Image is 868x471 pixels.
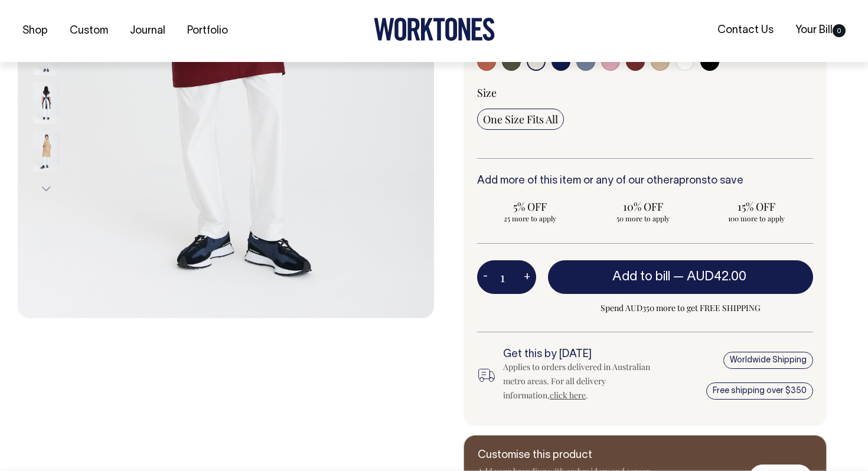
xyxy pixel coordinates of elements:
[477,196,583,227] input: 5% OFF 25 more to apply
[703,196,810,227] input: 15% OFF 100 more to apply
[548,260,813,293] button: Add to bill —AUD42.00
[33,82,60,123] img: dark-navy
[37,175,55,202] button: Next
[125,21,170,41] a: Journal
[18,21,53,41] a: Shop
[483,199,577,214] span: 5% OFF
[596,214,691,223] span: 50 more to apply
[33,34,60,75] img: dark-navy
[590,196,697,227] input: 10% OFF 50 more to apply
[477,109,564,130] input: One Size Fits All
[709,214,804,223] span: 100 more to apply
[612,271,670,283] span: Add to bill
[483,214,577,223] span: 25 more to apply
[182,21,233,41] a: Portfolio
[791,21,850,40] a: Your Bill0
[477,266,494,289] button: -
[477,175,813,187] h6: Add more of this item or any of our other to save
[478,450,667,462] h6: Customise this product
[713,21,778,40] a: Contact Us
[673,271,749,283] span: —
[596,199,691,214] span: 10% OFF
[833,24,846,37] span: 0
[503,360,660,403] div: Applies to orders delivered in Australian metro areas. For all delivery information, .
[709,199,804,214] span: 15% OFF
[673,176,707,186] a: aprons
[65,21,113,41] a: Custom
[503,349,660,361] h6: Get this by [DATE]
[550,390,586,401] a: click here
[483,112,558,126] span: One Size Fits All
[33,130,60,172] img: khaki
[477,86,813,100] div: Size
[518,266,536,289] button: +
[548,301,813,315] span: Spend AUD350 more to get FREE SHIPPING
[687,271,746,283] span: AUD42.00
